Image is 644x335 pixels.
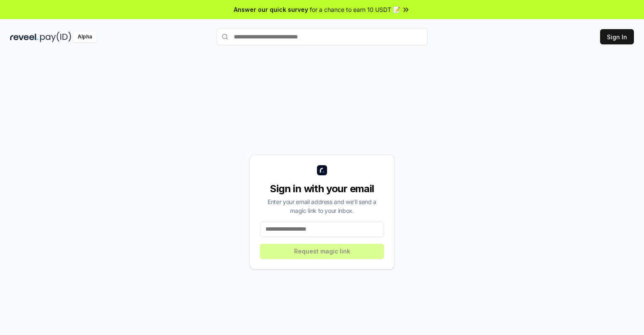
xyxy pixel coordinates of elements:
[10,32,38,42] img: reveel_dark
[234,5,308,14] span: Answer our quick survey
[260,182,384,196] div: Sign in with your email
[317,165,327,175] img: logo_small
[600,29,634,44] button: Sign In
[73,32,97,42] div: Alpha
[310,5,400,14] span: for a chance to earn 10 USDT 📝
[260,197,384,215] div: Enter your email address and we’ll send a magic link to your inbox.
[40,32,71,42] img: pay_id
